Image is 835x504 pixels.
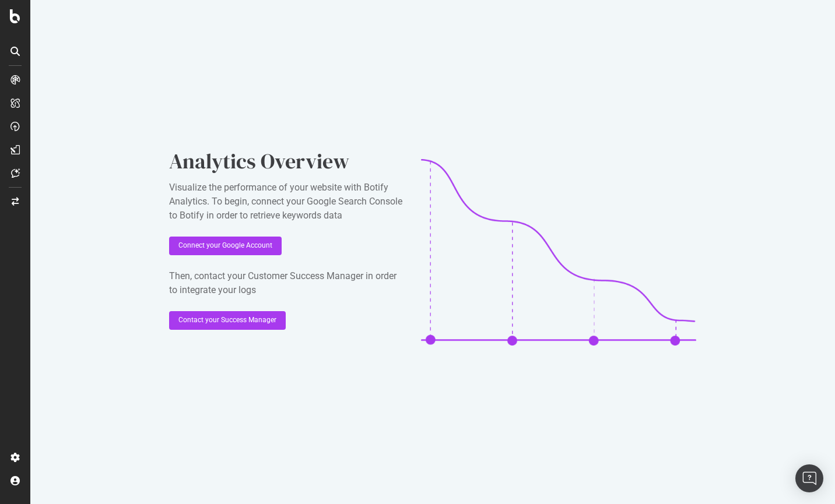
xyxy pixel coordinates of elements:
button: Connect your Google Account [169,237,282,255]
div: Connect your Google Account [178,241,272,251]
div: Visualize the performance of your website with Botify Analytics. To begin, connect your Google Se... [169,181,402,223]
div: Analytics Overview [169,147,402,176]
button: Contact your Success Manager [169,311,286,330]
img: CaL_T18e.png [421,159,696,346]
div: Then, contact your Customer Success Manager in order to integrate your logs [169,269,402,297]
div: Open Intercom Messenger [795,464,823,492]
div: Contact your Success Manager [178,315,276,325]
